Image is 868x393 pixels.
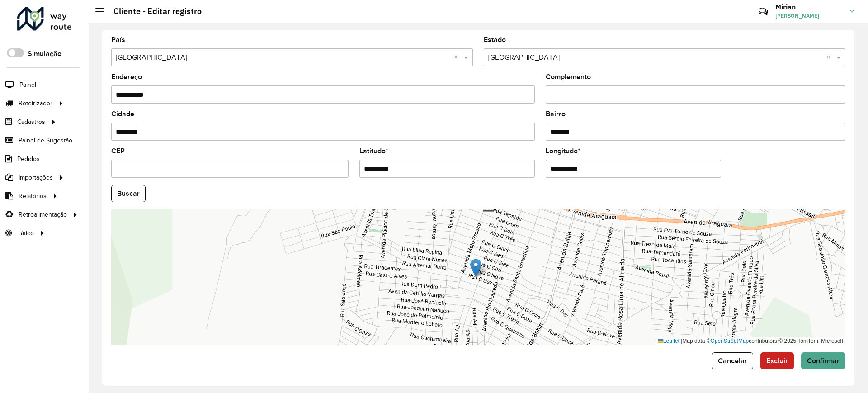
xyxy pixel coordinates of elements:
a: OpenStreetMap [711,338,749,344]
div: Map data © contributors,© 2025 TomTom, Microsoft [656,337,845,345]
h2: Cliente - Editar registro [104,6,202,16]
label: Latitude [359,146,388,156]
span: Roteirizador [19,99,52,108]
span: Pedidos [17,154,40,164]
label: Simulação [28,48,61,59]
span: Clear all [454,52,462,63]
button: Confirmar [801,352,845,369]
span: | [681,338,682,344]
span: Retroalimentação [19,210,67,219]
label: Estado [484,34,506,45]
button: Cancelar [712,352,753,369]
button: Buscar [111,185,146,202]
img: Marker [470,259,481,277]
h3: Mirian [775,3,843,11]
label: Bairro [546,109,566,119]
span: Excluir [766,357,788,365]
label: Complemento [546,71,591,82]
button: Excluir [760,352,794,369]
span: Cancelar [718,357,747,365]
label: Longitude [546,146,580,156]
span: Clear all [826,52,834,63]
span: Painel de Sugestão [19,136,72,145]
label: CEP [111,146,125,156]
span: [PERSON_NAME] [775,12,843,20]
a: Contato Rápido [754,2,773,21]
span: Tático [17,228,34,238]
span: Painel [19,80,36,90]
label: Cidade [111,109,134,119]
span: Confirmar [807,357,840,365]
span: Importações [19,173,53,182]
label: País [111,34,125,45]
label: Endereço [111,71,142,82]
span: Cadastros [17,117,45,127]
span: Relatórios [19,191,47,201]
a: Leaflet [658,338,679,344]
